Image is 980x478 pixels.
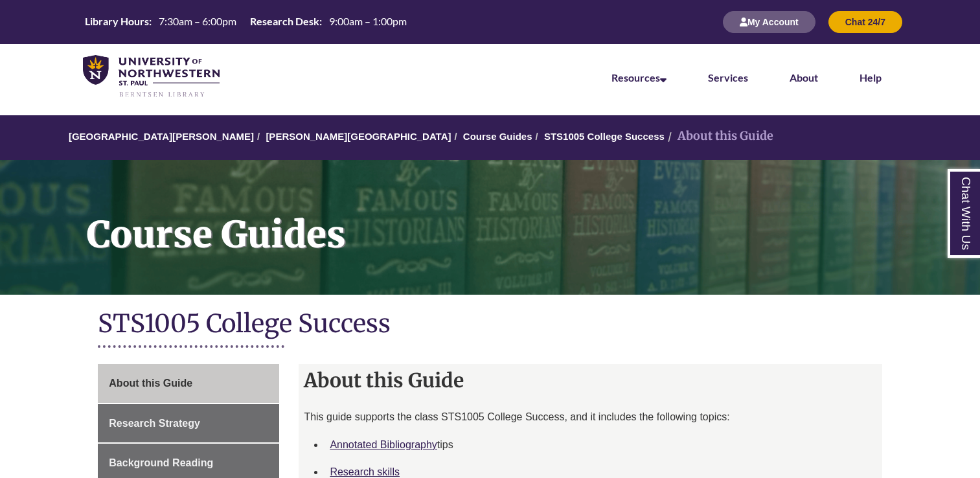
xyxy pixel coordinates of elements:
span: Research Strategy [109,418,200,429]
h1: STS1005 College Success [98,308,882,342]
a: Course Guides [463,131,532,142]
span: 9:00am – 1:00pm [329,15,407,27]
h2: About this Guide [299,364,882,396]
a: Resources [611,71,667,84]
th: Research Desk: [245,14,324,28]
th: Library Hours: [80,14,154,28]
a: Help [860,71,882,84]
a: STS1005 College Success [544,131,665,142]
a: [GEOGRAPHIC_DATA][PERSON_NAME] [69,131,254,142]
li: About this Guide [665,127,773,146]
a: Chat 24/7 [828,16,902,27]
table: Hours Today [80,14,412,28]
a: Research Strategy [98,404,279,443]
span: About this Guide [109,378,192,389]
img: UNWSP Library Logo [83,55,220,98]
a: Services [708,71,748,84]
h1: Course Guides [73,160,980,278]
a: Hours Today [80,14,412,30]
p: This guide supports the class STS1005 College Success, and it includes the following topics: [304,409,876,425]
a: About [790,71,818,84]
a: About this Guide [98,364,279,403]
a: Research skills [330,466,400,477]
a: Annotated Bibliography [330,439,437,450]
button: My Account [723,11,815,33]
a: [PERSON_NAME][GEOGRAPHIC_DATA] [266,131,451,142]
span: Background Reading [109,457,213,468]
button: Chat 24/7 [828,11,902,33]
span: 7:30am – 6:00pm [159,15,236,27]
a: My Account [723,16,815,27]
li: tips [325,431,876,459]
